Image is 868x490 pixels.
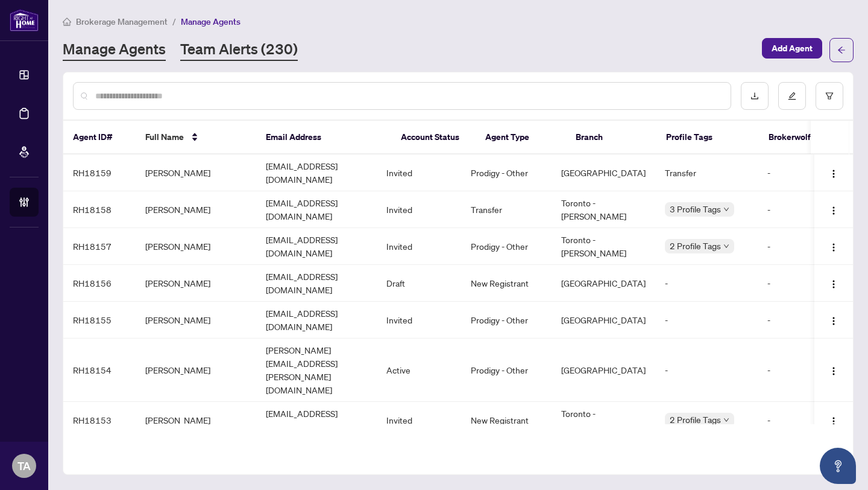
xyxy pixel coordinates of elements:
th: Brokerwolf ID [759,121,831,154]
button: Logo [824,360,843,380]
td: RH18154 [63,339,136,402]
span: 2 Profile Tags [670,239,721,253]
span: Full Name [145,130,184,144]
td: [GEOGRAPHIC_DATA] [552,339,655,402]
td: Active [377,339,461,402]
img: Logo [829,279,838,289]
td: - [655,302,758,339]
button: Open asap [820,448,856,484]
td: - [758,339,830,402]
a: Manage Agents [63,39,166,61]
td: [PERSON_NAME] [136,339,256,402]
td: [EMAIL_ADDRESS][DOMAIN_NAME] [256,265,377,302]
span: filter [825,92,834,100]
li: / [172,14,176,28]
td: RH18157 [63,228,136,265]
span: download [750,92,759,100]
button: Logo [824,200,843,219]
td: Invited [377,191,461,228]
span: arrow-left [837,46,846,54]
td: Invited [377,154,461,191]
td: RH18153 [63,402,136,439]
td: [PERSON_NAME] [136,228,256,265]
th: Full Name [136,121,256,154]
td: Prodigy - Other [461,302,552,339]
td: [PERSON_NAME] [136,402,256,439]
th: Email Address [256,121,391,154]
img: Logo [829,316,838,326]
td: [EMAIL_ADDRESS][DOMAIN_NAME] [256,228,377,265]
td: Toronto - [PERSON_NAME] [552,191,655,228]
img: Logo [829,243,838,252]
td: [GEOGRAPHIC_DATA] [552,265,655,302]
img: logo [10,9,39,31]
button: Logo [824,163,843,182]
button: filter [816,82,843,110]
td: - [758,191,830,228]
img: Logo [829,416,838,426]
td: - [758,154,830,191]
td: [PERSON_NAME] [136,191,256,228]
span: down [723,243,729,249]
button: Logo [824,410,843,430]
td: Invited [377,302,461,339]
span: 2 Profile Tags [670,413,721,427]
td: [EMAIL_ADDRESS][DOMAIN_NAME] [256,302,377,339]
td: [EMAIL_ADDRESS][DOMAIN_NAME] [256,191,377,228]
td: Prodigy - Other [461,339,552,402]
button: Logo [824,237,843,256]
td: - [758,402,830,439]
button: download [741,82,769,110]
span: home [63,17,71,26]
td: - [655,339,758,402]
td: Invited [377,402,461,439]
span: Add Agent [772,39,813,58]
button: Add Agent [762,38,822,59]
td: RH18158 [63,191,136,228]
td: [PERSON_NAME] [136,265,256,302]
a: Team Alerts (230) [180,39,298,61]
td: [PERSON_NAME] [136,302,256,339]
th: Account Status [391,121,476,154]
td: - [758,302,830,339]
td: Prodigy - Other [461,154,552,191]
td: New Registrant [461,402,552,439]
th: Agent ID# [63,121,136,154]
button: Logo [824,273,843,293]
span: down [723,417,729,423]
td: RH18159 [63,154,136,191]
span: edit [788,92,796,100]
td: Draft [377,265,461,302]
td: Invited [377,228,461,265]
span: TA [17,457,31,474]
td: [GEOGRAPHIC_DATA] [552,154,655,191]
button: edit [778,82,806,110]
td: [GEOGRAPHIC_DATA] [552,302,655,339]
img: Logo [829,169,838,179]
td: RH18156 [63,265,136,302]
td: RH18155 [63,302,136,339]
span: Brokerage Management [76,16,168,27]
td: Transfer [655,154,758,191]
button: Logo [824,310,843,329]
td: [EMAIL_ADDRESS][DOMAIN_NAME] [256,402,377,439]
span: Manage Agents [181,16,241,27]
td: - [758,265,830,302]
img: Logo [829,366,838,376]
td: - [758,228,830,265]
th: Profile Tags [656,121,759,154]
td: [PERSON_NAME] [136,154,256,191]
span: 3 Profile Tags [670,202,721,216]
td: - [655,265,758,302]
td: Transfer [461,191,552,228]
span: down [723,206,729,212]
td: Toronto - [PERSON_NAME] [552,228,655,265]
td: [EMAIL_ADDRESS][DOMAIN_NAME] [256,154,377,191]
th: Agent Type [476,121,566,154]
td: Prodigy - Other [461,228,552,265]
td: [PERSON_NAME][EMAIL_ADDRESS][PERSON_NAME][DOMAIN_NAME] [256,339,377,402]
th: Branch [566,121,656,154]
td: Toronto - [PERSON_NAME] [552,402,655,439]
img: Logo [829,206,838,215]
td: New Registrant [461,265,552,302]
